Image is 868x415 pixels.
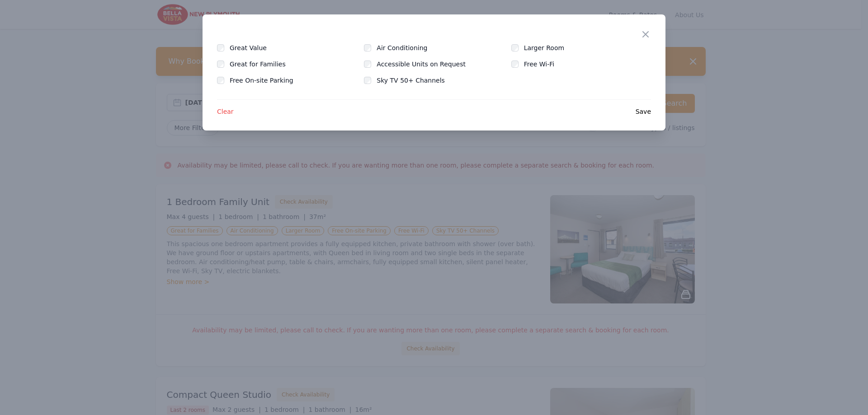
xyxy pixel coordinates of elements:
label: Larger Room [524,43,575,52]
label: Free Wi-Fi [524,60,566,69]
label: Great Value [230,43,278,52]
label: Sky TV 50+ Channels [377,76,456,85]
label: Free On-site Parking [230,76,304,85]
span: Clear [217,107,234,116]
label: Great for Families [230,60,297,69]
label: Accessible Units on Request [377,60,476,69]
span: Save [636,107,651,116]
label: Air Conditioning [377,43,438,52]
